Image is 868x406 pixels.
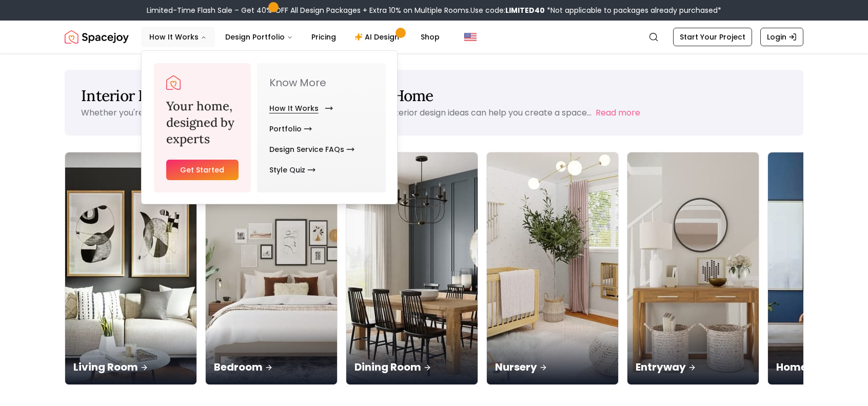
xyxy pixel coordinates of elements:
[412,27,448,47] a: Shop
[354,360,469,374] p: Dining Room
[636,360,751,374] p: Entryway
[81,107,591,119] p: Whether you're starting from scratch or refreshing a room, finding the right interior design idea...
[505,5,545,15] b: LIMITED40
[141,27,448,47] nav: Main
[214,360,329,374] p: Bedroom
[166,75,181,90] img: Spacejoy Logo
[81,86,787,105] h1: Interior Design Ideas for Every Space in Your Home
[147,5,721,15] div: Limited-Time Flash Sale – Get 40% OFF All Design Packages + Extra 10% on Multiple Rooms.
[470,5,545,15] span: Use code:
[166,160,239,180] a: Get Started
[303,27,344,47] a: Pricing
[627,152,759,385] a: EntrywayEntryway
[65,152,197,385] a: Living RoomLiving Room
[65,27,129,47] img: Spacejoy Logo
[4,32,150,44] h3: Style
[4,4,150,13] div: Outline
[269,75,373,90] p: Know More
[346,152,478,385] a: Dining RoomDining Room
[12,71,29,80] span: 16 px
[166,98,239,147] h3: Your home, designed by experts
[141,27,215,47] button: How It Works
[545,5,721,15] span: *Not applicable to packages already purchased*
[142,51,398,205] div: How It Works
[65,27,129,47] a: Spacejoy
[269,98,329,119] a: How It Works
[464,31,477,43] img: United States
[596,107,640,119] button: Read more
[269,119,312,139] a: Portfolio
[15,13,55,22] a: Back to Top
[65,152,196,384] img: Living Room
[269,139,354,160] a: Design Service FAQs
[65,21,803,53] nav: Global
[4,62,35,71] label: Font Size
[269,160,315,180] a: Style Quiz
[627,152,759,384] img: Entryway
[217,27,301,47] button: Design Portfolio
[346,27,410,47] a: AI Design
[673,28,752,46] a: Start Your Project
[486,152,619,385] a: NurseryNursery
[346,152,478,384] img: Dining Room
[205,152,338,385] a: BedroomBedroom
[487,152,618,384] img: Nursery
[166,75,181,90] a: Spacejoy
[495,360,610,374] p: Nursery
[760,28,803,46] a: Login
[206,152,337,384] img: Bedroom
[73,360,188,374] p: Living Room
